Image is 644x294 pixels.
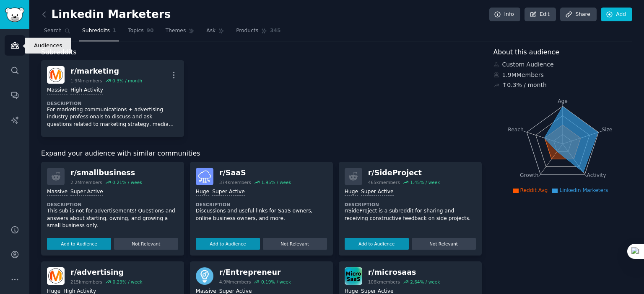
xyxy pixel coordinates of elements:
p: r/SideProject is a subreddit for sharing and receiving constructive feedback on side projects. [345,207,476,222]
dt: Description [345,202,476,207]
img: GummySearch logo [5,8,24,22]
a: marketingr/marketing1.9Mmembers0.3% / monthMassiveHigh ActivityDescriptionFor marketing communica... [41,60,184,137]
span: Products [236,27,258,35]
button: Add to Audience [345,238,409,250]
div: r/ SaaS [219,168,291,178]
div: 106k members [368,279,400,285]
dt: Description [196,202,327,207]
button: Add to Audience [47,238,111,250]
dt: Description [47,100,178,106]
div: High Activity [70,87,103,95]
div: 4.9M members [219,279,251,285]
tspan: Reach [508,126,524,132]
p: This sub is not for advertisements! Questions and answers about starting, owning, and growing a s... [47,207,178,230]
div: Huge [345,188,358,196]
div: Custom Audience [493,60,633,69]
img: marketing [47,66,65,84]
div: ↑ 0.3 % / month [502,81,547,89]
a: Ask [203,24,227,41]
img: SaaS [196,168,213,185]
button: Not Relevant [412,238,476,250]
tspan: Size [602,126,612,132]
div: r/ advertising [70,267,143,278]
a: Share [560,8,596,22]
div: r/ microsaas [368,267,440,278]
p: Discussions and useful links for SaaS owners, online business owners, and more. [196,207,327,222]
tspan: Growth [520,172,538,178]
div: 1.95 % / week [261,179,291,185]
div: 2.64 % / week [410,279,440,285]
div: 1.9M members [70,78,102,84]
span: Themes [166,27,186,35]
button: Add to Audience [196,238,260,250]
div: Super Active [212,188,245,196]
a: Topics90 [125,24,156,41]
span: Linkedin Marketers [559,187,608,193]
span: About this audience [493,47,559,58]
span: Expand your audience with similar communities [41,148,200,159]
div: 1.45 % / week [410,179,440,185]
div: r/ Entrepreneur [219,267,291,278]
a: Themes [163,24,198,41]
a: Info [489,8,520,22]
a: Products345 [233,24,283,41]
a: Add [601,8,632,22]
tspan: Activity [587,172,606,178]
div: 0.21 % / week [112,179,142,185]
a: Edit [525,8,556,22]
img: advertising [47,267,65,285]
div: 465k members [368,179,400,185]
div: 1.9M Members [493,71,633,79]
span: Search [44,27,62,35]
span: 90 [147,27,154,35]
button: Not Relevant [263,238,327,250]
div: r/ smallbusiness [70,168,142,178]
span: 1 [113,27,117,35]
div: 374k members [219,179,251,185]
div: Massive [47,188,68,196]
div: Super Active [70,188,103,196]
span: Subreddits [41,47,77,58]
div: Super Active [361,188,394,196]
span: 345 [270,27,281,35]
span: Subreddits [82,27,110,35]
a: Search [41,24,73,41]
div: r/ SideProject [368,168,440,178]
div: 0.3 % / month [112,78,142,84]
tspan: Age [558,98,568,104]
span: Ask [206,27,216,35]
span: Reddit Avg [520,187,548,193]
div: r/ marketing [70,66,142,77]
h2: Linkedin Marketers [41,8,171,21]
div: 0.29 % / week [112,279,142,285]
dt: Description [47,202,178,207]
div: Huge [196,188,209,196]
div: Massive [47,87,68,95]
a: Subreddits1 [79,24,119,41]
img: microsaas [345,267,362,285]
span: Topics [128,27,143,35]
p: For marketing communications + advertising industry professionals to discuss and ask questions re... [47,106,178,128]
img: Entrepreneur [196,267,213,285]
div: 215k members [70,279,102,285]
div: 0.19 % / week [261,279,291,285]
button: Not Relevant [114,238,178,250]
div: 2.2M members [70,179,102,185]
